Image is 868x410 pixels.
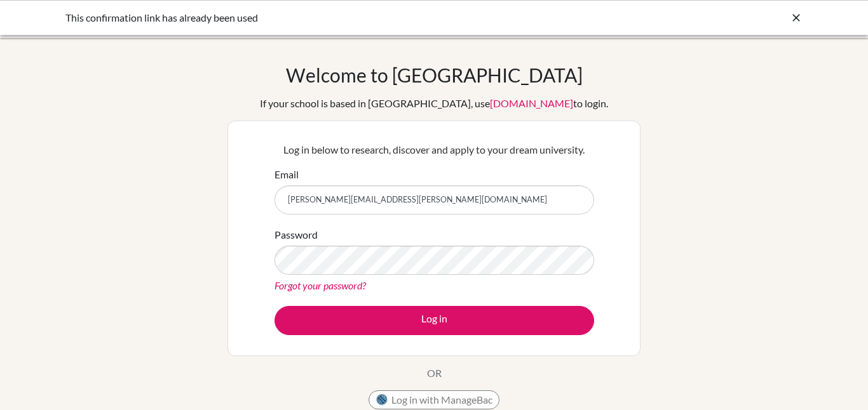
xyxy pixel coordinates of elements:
label: Email [275,167,299,182]
label: Password [275,227,318,242]
p: Log in below to research, discover and apply to your dream university. [275,142,594,157]
p: OR [427,366,442,381]
div: If your school is based in [GEOGRAPHIC_DATA], use to login. [260,96,608,111]
a: [DOMAIN_NAME] [490,97,573,109]
button: Log in with ManageBac [369,390,499,409]
button: Log in [275,306,594,335]
h1: Welcome to [GEOGRAPHIC_DATA] [286,63,583,86]
div: This confirmation link has already been used [65,10,612,25]
a: Forgot your password? [275,279,366,291]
